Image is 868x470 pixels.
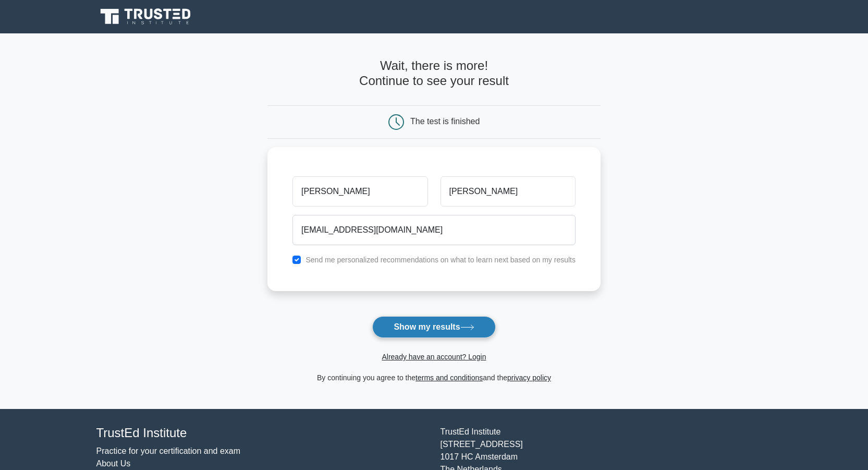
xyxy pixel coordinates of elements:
[382,353,486,361] a: Already have an account? Login
[96,426,428,441] h4: TrustEd Institute
[292,215,576,245] input: Email
[261,371,607,384] div: By continuing you agree to the and the
[410,117,480,126] div: The test is finished
[415,373,483,382] a: terms and conditions
[96,447,241,455] a: Practice for your certification and exam
[292,176,427,207] input: First name
[96,459,131,468] a: About Us
[507,373,551,382] a: privacy policy
[267,58,601,89] h4: Wait, there is more! Continue to see your result
[305,256,576,264] label: Send me personalized recommendations on what to learn next based on my results
[372,316,495,338] button: Show my results
[441,176,576,207] input: Last name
